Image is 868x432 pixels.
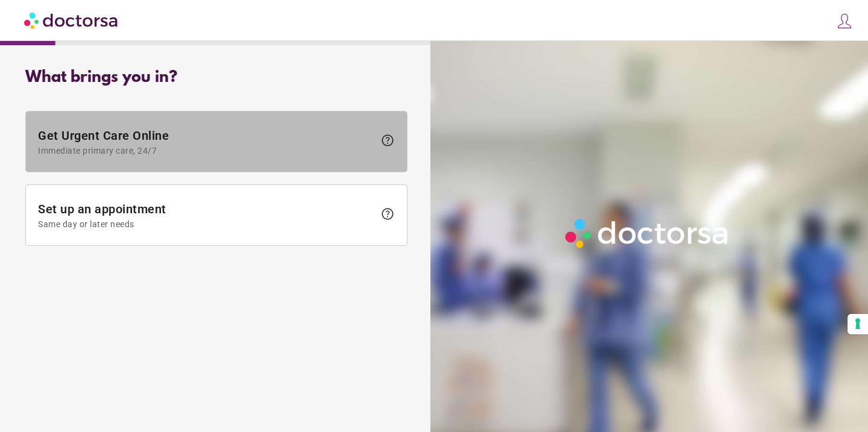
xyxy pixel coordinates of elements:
[380,207,395,221] span: help
[38,146,374,155] span: Immediate primary care, 24/7
[24,7,119,34] img: Doctorsa.com
[25,69,407,87] div: What brings you in?
[38,128,374,155] span: Get Urgent Care Online
[848,314,868,334] button: Your consent preferences for tracking technologies
[380,133,395,148] span: help
[38,202,374,229] span: Set up an appointment
[38,219,374,229] span: Same day or later needs
[561,214,734,252] img: Logo-Doctorsa-trans-White-partial-flat.png
[836,13,853,30] img: icons8-customer-100.png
